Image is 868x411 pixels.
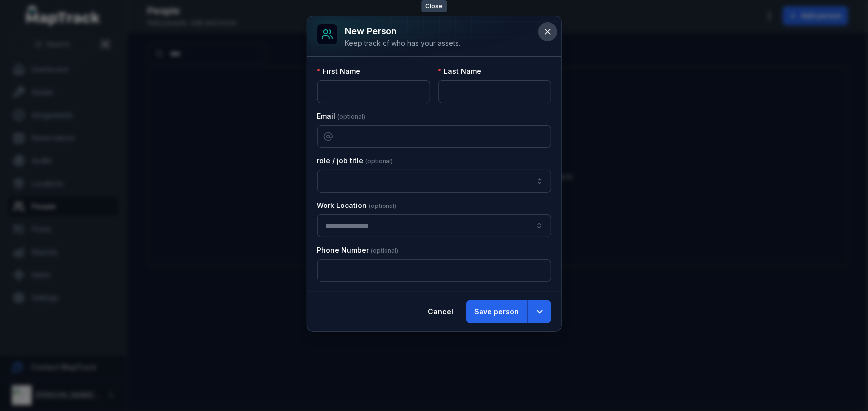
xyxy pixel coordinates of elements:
[345,24,461,38] h3: New person
[317,156,393,166] label: role / job title
[466,300,528,323] button: Save person
[317,201,397,210] label: Work Location
[420,300,462,323] button: Cancel
[421,0,447,12] span: Close
[438,67,482,76] label: Last Name
[317,245,399,255] label: Phone Number
[345,38,461,48] div: Keep track of who has your assets.
[317,67,361,76] label: First Name
[317,111,366,121] label: Email
[317,170,551,193] input: person-add:cf[9d0596ec-b45f-4a56-8562-a618bb02ca7a]-label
